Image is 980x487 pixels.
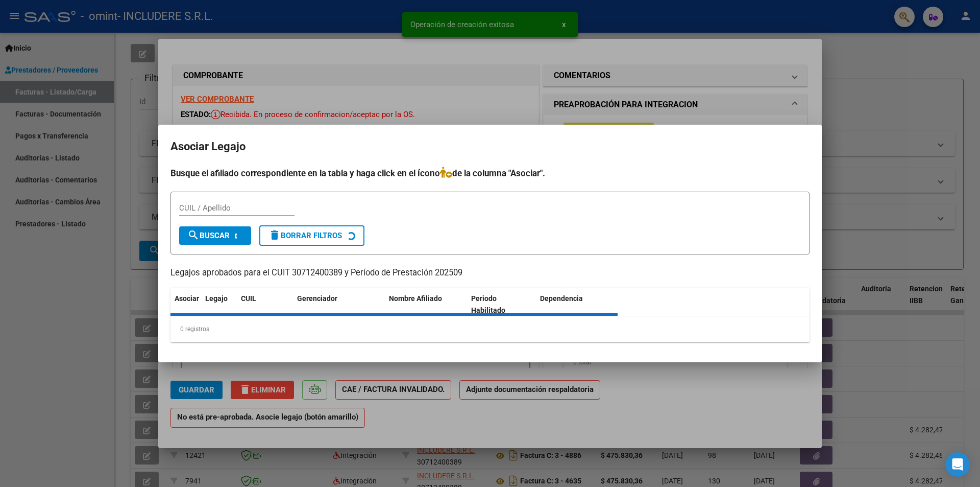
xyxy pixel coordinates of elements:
[945,452,970,477] div: Open Intercom Messenger
[293,288,385,321] datatable-header-cell: Gerenciador
[268,231,342,240] span: Borrar Filtros
[179,226,251,245] button: Buscar
[187,229,200,241] mat-icon: search
[170,267,810,280] p: Legajos aprobados para el CUIT 30712400389 y Período de Prestación 202509
[170,288,201,321] datatable-header-cell: Asociar
[297,294,337,303] span: Gerenciador
[259,225,364,246] button: Borrar Filtros
[187,231,230,240] span: Buscar
[170,167,810,180] h4: Busque el afiliado correspondiente en la tabla y haga click en el ícono de la columna "Asociar".
[385,288,467,321] datatable-header-cell: Nombre Afiliado
[389,294,442,303] span: Nombre Afiliado
[241,294,256,303] span: CUIL
[170,316,810,342] div: 0 registros
[536,288,618,321] datatable-header-cell: Dependencia
[201,288,237,321] datatable-header-cell: Legajo
[170,137,810,156] h2: Asociar Legajo
[205,294,228,303] span: Legajo
[175,294,199,303] span: Asociar
[237,288,293,321] datatable-header-cell: CUIL
[471,294,505,314] span: Periodo Habilitado
[268,229,281,241] mat-icon: delete
[540,294,583,303] span: Dependencia
[467,288,536,321] datatable-header-cell: Periodo Habilitado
